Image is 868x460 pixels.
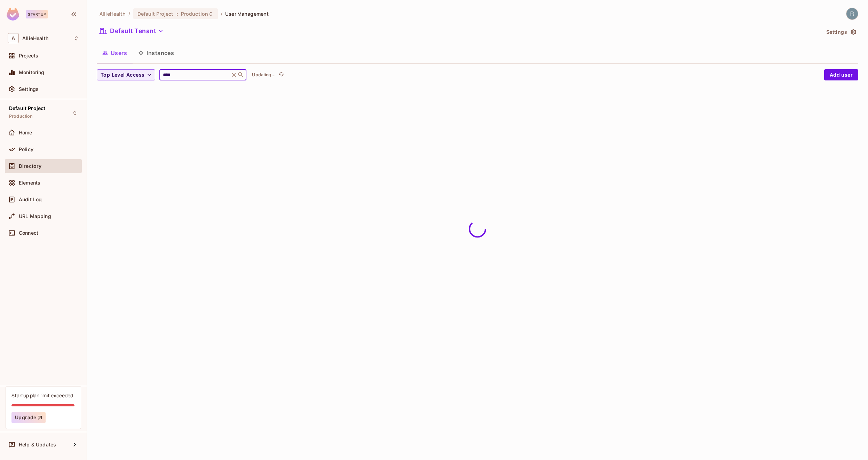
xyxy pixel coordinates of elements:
[11,412,46,423] button: Upgrade
[19,442,56,447] span: Help & Updates
[19,163,41,169] span: Directory
[19,213,51,219] span: URL Mapping
[19,86,39,92] span: Settings
[277,71,285,79] button: refresh
[846,8,858,20] img: Rodrigo Mayer
[9,114,33,119] span: Production
[176,11,179,17] span: :
[11,392,73,399] div: Startup plan limit exceeded
[225,10,269,17] span: User Management
[97,69,155,80] button: Top Level Access
[19,197,42,202] span: Audit Log
[97,25,166,37] button: Default Tenant
[19,70,45,75] span: Monitoring
[22,36,48,41] span: Workspace: AllieHealth
[181,10,208,17] span: Production
[19,230,38,236] span: Connect
[8,33,19,43] span: A
[278,71,284,78] span: refresh
[101,71,144,79] span: Top Level Access
[9,106,45,111] span: Default Project
[19,180,40,186] span: Elements
[19,53,38,59] span: Projects
[276,71,285,79] span: Click to refresh data
[133,44,180,62] button: Instances
[19,130,32,135] span: Home
[137,10,174,17] span: Default Project
[19,147,33,152] span: Policy
[128,10,130,17] li: /
[823,26,858,38] button: Settings
[97,44,133,62] button: Users
[26,10,48,18] div: Startup
[824,69,858,80] button: Add user
[7,8,19,21] img: SReyMgAAAABJRU5ErkJggg==
[252,72,276,78] p: Updating...
[100,10,126,17] span: the active workspace
[221,10,222,17] li: /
